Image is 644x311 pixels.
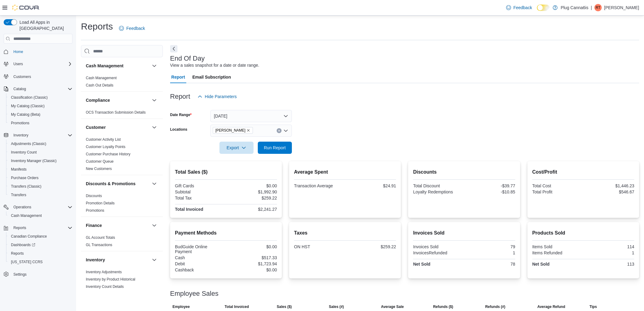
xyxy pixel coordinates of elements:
h2: Payment Methods [175,229,277,237]
h3: Cash Management [86,63,124,69]
span: Settings [13,272,26,277]
span: Transfers [9,191,72,199]
div: $1,446.23 [584,183,634,188]
span: Classification (Classic) [11,95,48,100]
h3: Customer [86,124,106,130]
a: Transfers [9,191,29,199]
button: Hide Parameters [195,90,239,103]
button: Export [219,142,254,154]
span: Customer Loyalty Points [86,144,125,149]
div: Subtotal [175,189,225,194]
span: Total Invoiced [225,304,249,309]
span: Reports [11,224,72,231]
strong: Net Sold [532,262,550,267]
div: $1,992.90 [227,189,277,194]
a: Customer Activity List [86,137,121,142]
h2: Cost/Profit [532,168,634,176]
div: 78 [465,262,515,267]
a: Customer Loyalty Points [86,145,125,149]
span: Transfers [11,193,26,197]
button: Users [11,60,25,68]
span: Promotions [11,121,30,125]
span: Average Refund [537,304,565,309]
div: Total Profit [532,189,582,194]
button: My Catalog (Beta) [6,110,75,119]
button: Operations [11,203,34,211]
button: Inventory Count [6,148,75,157]
h3: Inventory [86,257,105,263]
span: Transfers (Classic) [9,183,72,190]
span: Dark Mode [537,11,537,11]
span: Manifests [11,167,26,172]
div: Cash [175,255,225,260]
div: Invoices Sold [413,244,463,249]
div: Customer [81,136,163,175]
button: Finance [86,222,149,228]
div: 1 [465,250,515,255]
button: Reports [11,224,29,231]
span: Sheppard [213,127,253,134]
button: Adjustments (Classic) [6,140,75,148]
a: Home [11,48,26,55]
div: Total Tax [175,196,225,200]
span: Cash Management [86,76,117,80]
button: Cash Management [151,62,158,69]
h3: Employee Sales [170,290,219,297]
a: Discounts [86,194,102,198]
span: Email Subscription [192,71,231,83]
span: Catalog [11,85,72,93]
div: Items Sold [532,244,582,249]
div: Compliance [81,109,163,118]
span: Inventory Manager (Classic) [9,157,72,164]
button: Transfers (Classic) [6,182,75,191]
a: Promotions [86,208,104,213]
div: Total Cost [532,183,582,188]
button: Catalog [11,85,28,93]
a: Customer Queue [86,159,114,164]
button: Inventory [151,256,158,263]
button: Discounts & Promotions [86,181,149,187]
span: Promotion Details [86,201,115,206]
button: [US_STATE] CCRS [6,258,75,266]
div: View a sales snapshot for a date or date range. [170,62,259,69]
button: Canadian Compliance [6,232,75,241]
h2: Average Spent [294,168,396,176]
div: $0.00 [227,267,277,272]
div: $517.33 [227,255,277,260]
div: Cash Management [81,74,163,91]
h3: Finance [86,222,102,228]
span: Operations [11,203,72,211]
span: My Catalog (Classic) [9,102,72,110]
a: New Customers [86,167,112,171]
div: 79 [465,244,515,249]
span: Adjustments (Classic) [9,140,72,147]
span: Settings [11,270,72,278]
h2: Taxes [294,229,396,237]
div: Loyalty Redemptions [413,189,463,194]
a: Canadian Compliance [9,233,49,240]
span: Home [13,49,23,54]
a: OCS Transaction Submission Details [86,110,146,115]
span: OCS Transaction Submission Details [86,110,146,115]
a: Reports [9,250,26,257]
div: Transaction Average [294,183,344,188]
a: Settings [11,271,29,278]
div: InvoicesRefunded [413,250,463,255]
div: 113 [584,262,634,267]
span: Hide Parameters [205,94,237,100]
button: Purchase Orders [6,174,75,182]
a: Feedback [117,22,147,34]
a: Classification (Classic) [9,94,50,101]
h3: Report [170,93,190,100]
button: Transfers [6,191,75,199]
span: [PERSON_NAME] [215,127,246,133]
a: My Catalog (Beta) [9,111,43,118]
div: $259.22 [227,196,277,200]
label: Locations [170,127,187,132]
span: Classification (Classic) [9,94,72,101]
div: -$39.77 [465,183,515,188]
button: Home [1,47,75,56]
button: Inventory [86,257,149,263]
span: Discounts [86,193,102,198]
a: Cash Management [9,212,44,219]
